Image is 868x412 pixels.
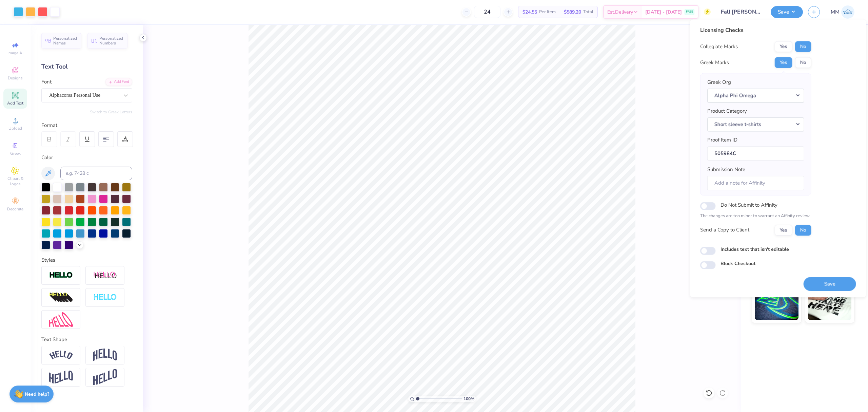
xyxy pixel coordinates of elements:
span: Total [583,8,593,16]
div: Color [41,154,132,162]
button: Yes [775,225,792,236]
img: Arch [93,349,117,361]
span: MM [831,8,840,16]
span: Upload [8,126,22,131]
span: Decorate [7,206,23,212]
img: Free Distort [49,312,73,327]
img: Rise [93,369,117,386]
strong: Need help? [25,391,49,397]
span: FREE [686,10,693,14]
span: $24.55 [522,8,537,16]
img: Mariah Myssa Salurio [841,5,854,19]
p: The changes are too minor to warrant an Affinity review. [700,213,811,220]
img: Flag [49,371,73,384]
span: Greek [10,151,21,156]
label: Font [41,78,52,86]
div: Format [41,121,133,129]
input: Add a note for Affinity [707,176,804,190]
input: Untitled Design [716,5,766,19]
div: Licensing Checks [700,26,811,34]
label: Includes text that isn't editable [721,246,789,253]
label: Product Category [707,107,747,115]
span: Per Item [539,8,556,16]
img: Stroke [49,271,73,279]
img: 3d Illusion [49,292,73,303]
span: Add Text [7,100,23,106]
div: Send a Copy to Client [700,226,749,234]
img: Shadow [93,271,117,280]
span: Personalized Numbers [99,36,123,45]
input: – – [474,6,500,18]
label: Proof Item ID [707,136,737,144]
div: Styles [41,256,132,264]
span: Image AI [7,50,23,56]
img: Negative Space [93,294,117,301]
button: Short sleeve t-shirts [707,117,804,131]
button: No [795,225,811,236]
span: 100 % [463,396,474,402]
div: Text Shape [41,336,132,343]
label: Submission Note [707,166,745,173]
div: Greek Marks [700,59,729,67]
input: e.g. 7428 c [60,167,132,180]
span: [DATE] - [DATE] [645,8,682,16]
div: Add Font [105,78,132,86]
img: Arc [49,351,73,360]
button: Yes [775,57,792,68]
span: Personalized Names [53,36,77,45]
div: Collegiate Marks [700,43,738,51]
img: Water based Ink [808,286,852,320]
span: Clipart & logos [3,176,27,187]
label: Block Checkout [721,260,755,267]
a: MM [831,5,854,19]
span: $589.20 [564,8,581,16]
button: Switch to Greek Letters [90,109,132,115]
img: Glow in the Dark Ink [755,286,798,320]
div: Text Tool [41,62,132,71]
button: Save [804,277,856,291]
label: Do Not Submit to Affinity [721,201,777,209]
span: Est. Delivery [607,8,633,16]
button: Alpha Phi Omega [707,89,804,102]
button: Save [771,6,803,18]
span: Designs [8,75,23,81]
button: No [795,41,811,52]
button: No [795,57,811,68]
button: Yes [775,41,792,52]
label: Greek Org [707,78,731,86]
